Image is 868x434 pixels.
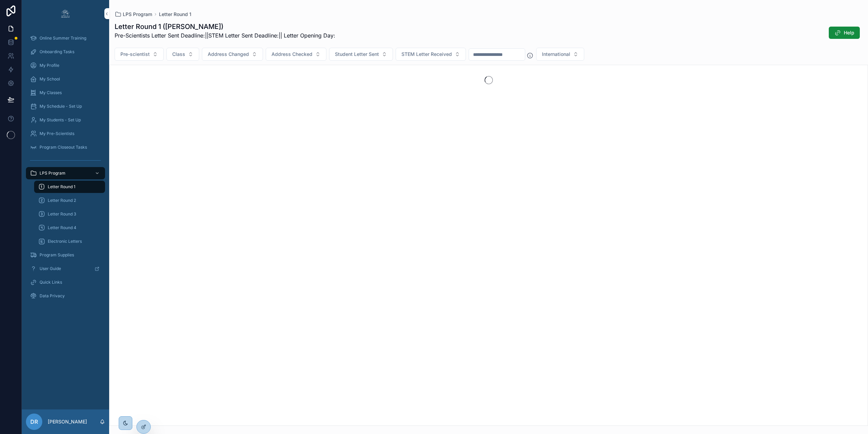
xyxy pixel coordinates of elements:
[40,76,60,82] span: My School
[34,181,105,193] a: Letter Round 1
[40,266,61,271] span: User Guide
[34,235,105,248] a: Electronic Letters
[34,208,105,220] a: Letter Round 3
[40,90,62,95] span: My Classes
[40,131,74,136] span: My Pre-Scientists
[60,8,71,19] img: App logo
[22,27,109,311] div: scrollable content
[26,32,105,44] a: Online Summer Training
[115,22,335,31] h1: Letter Round 1 ([PERSON_NAME])
[40,117,81,123] span: My Students - Set Up
[159,11,191,18] a: Letter Round 1
[26,46,105,58] a: Onboarding Tasks
[48,239,82,244] span: Electronic Letters
[329,48,393,61] button: Select Button
[542,51,570,58] span: International
[30,418,38,426] span: DR
[123,11,152,18] span: LPS Program
[40,145,87,150] span: Program Closeout Tasks
[48,225,76,230] span: Letter Round 4
[115,31,335,40] p: Pre-Scientists Letter Sent Deadline: ||STEM Letter Sent Deadline: || Letter Opening Day:
[166,48,199,61] button: Select Button
[202,48,263,61] button: Select Button
[266,48,326,61] button: Select Button
[536,48,584,61] button: Select Button
[40,170,65,176] span: LPS Program
[829,27,860,39] button: Help
[40,35,86,41] span: Online Summer Training
[34,194,105,207] a: Letter Round 2
[271,51,312,58] span: Address Checked
[26,114,105,126] a: My Students - Set Up
[26,73,105,85] a: My School
[26,128,105,140] a: My Pre-Scientists
[48,418,87,425] p: [PERSON_NAME]
[26,249,105,261] a: Program Supplies
[48,198,76,203] span: Letter Round 2
[208,51,249,58] span: Address Changed
[26,167,105,179] a: LPS Program
[115,48,164,61] button: Select Button
[40,252,74,258] span: Program Supplies
[26,290,105,302] a: Data Privacy
[844,29,854,36] span: Help
[401,51,452,58] span: STEM Letter Received
[26,263,105,275] a: User Guide
[40,280,62,285] span: Quick Links
[26,100,105,113] a: My Schedule - Set Up
[40,104,82,109] span: My Schedule - Set Up
[26,141,105,153] a: Program Closeout Tasks
[115,11,152,18] a: LPS Program
[120,51,150,58] span: Pre-scientist
[48,211,76,217] span: Letter Round 3
[172,51,185,58] span: Class
[34,222,105,234] a: Letter Round 4
[40,63,59,68] span: My Profile
[335,51,379,58] span: Student Letter Sent
[396,48,466,61] button: Select Button
[26,87,105,99] a: My Classes
[26,276,105,288] a: Quick Links
[40,49,74,55] span: Onboarding Tasks
[26,59,105,72] a: My Profile
[40,293,65,299] span: Data Privacy
[48,184,75,190] span: Letter Round 1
